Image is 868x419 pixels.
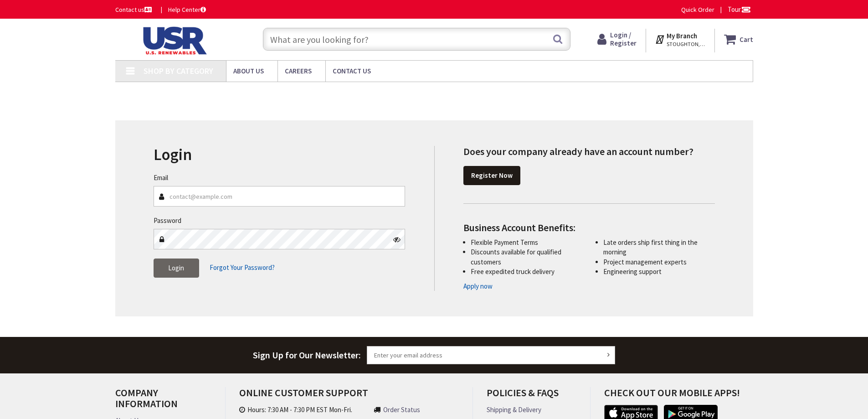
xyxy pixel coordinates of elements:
li: Free expedited truck delivery [471,267,582,276]
h4: Business Account Benefits: [463,222,715,233]
input: Enter your email address [367,346,616,364]
li: Late orders ship first thing in the morning [603,238,715,257]
span: Shop By Category [144,66,213,76]
span: STOUGHTON, [GEOGRAPHIC_DATA] [667,41,705,48]
a: Apply now [463,281,493,291]
a: Help Center [168,5,206,14]
h2: Login [154,146,406,164]
span: About Us [233,67,264,75]
a: Contact us [115,5,154,14]
li: Project management experts [603,257,715,267]
button: Login [154,259,199,278]
input: Email [154,186,406,207]
li: Engineering support [603,267,715,276]
span: Login / Register [610,31,637,47]
span: Forgot Your Password? [210,263,275,272]
li: Hours: 7:30 AM - 7:30 PM EST Mon-Fri. [239,405,365,414]
h4: Company Information [115,387,211,416]
a: Order Status [383,405,420,414]
span: Contact Us [333,67,371,75]
a: Login / Register [597,31,637,47]
i: Click here to show/hide password [393,236,401,243]
label: Password [154,216,181,225]
input: What are you looking for? [263,28,570,51]
strong: Cart [740,31,753,47]
strong: Register Now [471,171,513,180]
span: Login [168,264,184,272]
h4: Does your company already have an account number? [463,146,715,157]
div: My Branch STOUGHTON, [GEOGRAPHIC_DATA] [655,31,705,47]
a: Quick Order [681,5,714,14]
li: Flexible Payment Terms [471,238,582,247]
span: Tour [728,5,751,14]
h4: Online Customer Support [239,387,459,405]
span: Careers [285,67,312,75]
a: Shipping & Delivery [487,405,541,414]
a: Cart [724,31,753,47]
img: U.S. Renewable Solutions [115,26,231,55]
h4: Policies & FAQs [487,387,576,405]
li: Discounts available for qualified customers [471,247,582,267]
h4: Check out Our Mobile Apps! [604,387,760,405]
a: Forgot Your Password? [210,259,275,276]
label: Email [154,173,168,182]
span: Sign Up for Our Newsletter: [253,349,361,361]
a: Register Now [463,166,520,185]
strong: My Branch [667,31,697,40]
